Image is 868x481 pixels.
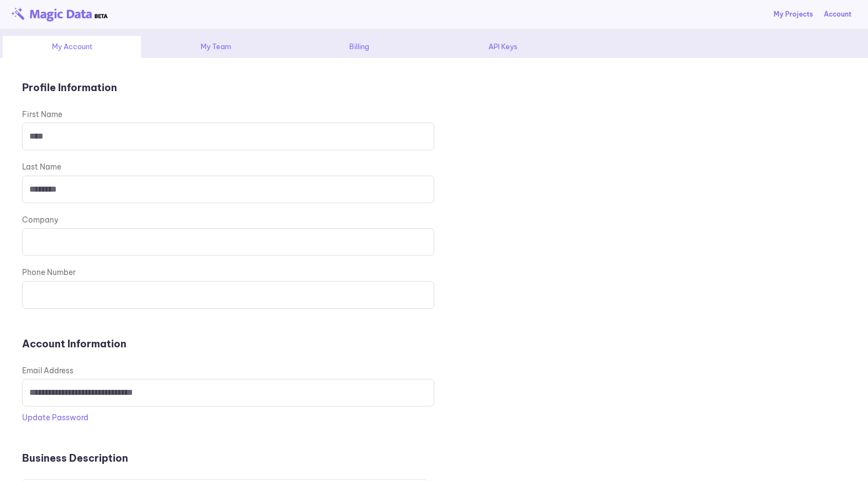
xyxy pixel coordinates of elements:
[434,36,572,58] div: API Keys
[3,36,141,58] div: My Account
[11,7,108,22] img: beta-logo.png
[22,161,846,172] div: Last Name
[22,214,846,225] div: Company
[22,109,846,120] div: First Name
[824,9,851,19] div: Account
[22,365,846,376] div: Email Address
[22,80,846,95] p: Profile Information
[774,9,813,19] a: My Projects
[22,451,846,466] p: Business Description
[146,36,285,58] div: My Team
[22,267,846,278] div: Phone Number
[290,36,428,58] div: Billing
[22,336,846,351] p: Account Information
[22,412,846,423] div: Update Password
